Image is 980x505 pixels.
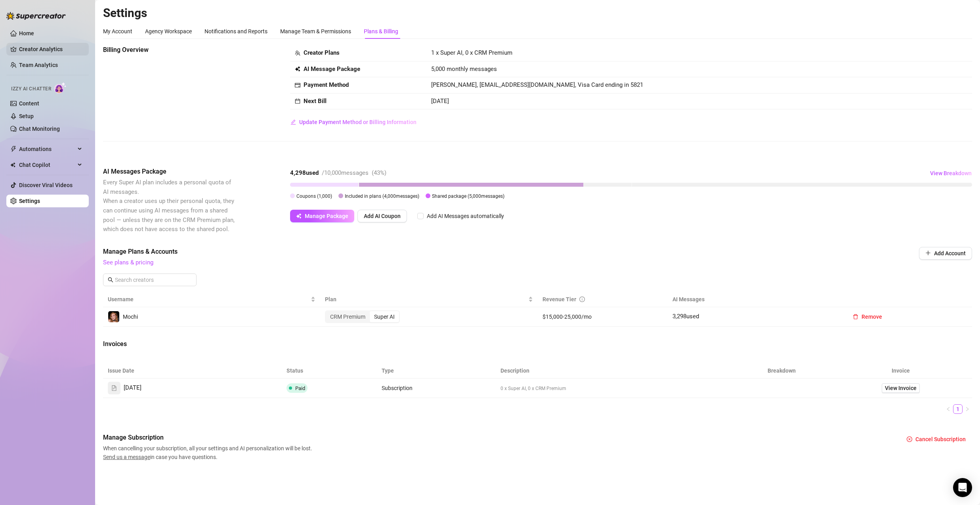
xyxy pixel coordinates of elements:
img: Mochi [108,311,119,322]
span: Manage Plans & Accounts [103,247,865,256]
span: Mochi [123,314,138,320]
span: [DATE] [124,383,141,393]
span: Manage Package [305,213,348,219]
input: Search creators [115,275,185,284]
a: Content [19,100,39,107]
a: Setup [19,113,34,119]
a: Settings [19,198,40,204]
button: View Breakdown [930,167,972,180]
div: Notifications and Reports [204,27,267,36]
a: 1 [953,405,962,413]
span: 1 x Super AI, 0 x CRM Premium [431,49,512,56]
span: When cancelling your subscription, all your settings and AI personalization will be lost. in case... [103,444,315,461]
img: AI Chatter [54,82,67,94]
strong: 4,298 used [290,169,319,176]
span: thunderbolt [10,146,17,152]
th: Issue Date [103,363,282,379]
span: Included in plans ( 4,000 messages) [345,193,419,199]
span: info-circle [579,296,585,302]
th: Description [496,363,734,379]
a: View Invoice [882,383,920,393]
span: edit [290,119,296,125]
th: Invoice [829,363,972,379]
span: View Breakdown [930,170,972,176]
span: Billing Overview [103,45,236,55]
div: Plans & Billing [364,27,398,36]
button: Manage Package [290,210,354,222]
strong: Creator Plans [304,49,340,56]
span: search [108,277,113,283]
span: AI Messages Package [103,167,236,176]
button: Remove [846,310,888,323]
span: Cancel Subscription [915,436,966,442]
h2: Settings [103,6,972,21]
strong: Next Bill [304,98,327,105]
a: See plans & pricing [103,259,153,266]
span: plus [925,250,931,256]
img: logo-BBDzfeDw.svg [6,12,66,20]
a: Discover Viral Videos [19,182,73,188]
span: Automations [19,143,75,155]
div: Open Intercom Messenger [953,478,972,497]
strong: AI Message Package [304,65,360,73]
span: file-text [111,385,117,391]
td: 0 x Super AI, 0 x CRM Premium [496,379,734,398]
th: Plan [320,292,537,307]
a: Chat Monitoring [19,126,60,132]
span: close-circle [907,436,912,442]
div: Agency Workspace [145,27,192,36]
span: calendar [295,98,300,104]
span: Add AI Coupon [364,213,401,219]
span: delete [853,314,858,319]
li: Previous Page [944,404,953,414]
span: Coupons ( 1,000 ) [296,193,332,199]
li: 1 [953,404,963,414]
span: Izzy AI Chatter [11,85,51,93]
span: [DATE] [431,98,449,105]
span: Paid [295,385,305,391]
strong: Payment Method [304,81,349,88]
img: Chat Copilot [10,162,15,168]
td: $15,000-25,000/mo [538,307,668,327]
div: CRM Premium [326,311,370,322]
span: Manage Subscription [103,433,315,442]
span: Every Super AI plan includes a personal quota of AI messages. When a creator uses up their person... [103,179,235,233]
span: View Invoice [885,384,917,392]
th: Breakdown [734,363,829,379]
span: Remove [862,314,882,320]
span: left [946,407,951,411]
span: 3,298 used [672,313,699,320]
th: AI Messages [668,292,842,307]
span: team [295,50,300,56]
button: right [963,404,972,414]
li: Next Page [963,404,972,414]
span: [PERSON_NAME], [EMAIL_ADDRESS][DOMAIN_NAME], Visa Card ending in 5821 [431,81,643,88]
th: Type [377,363,496,379]
span: Invoices [103,339,236,349]
span: Chat Copilot [19,159,75,171]
span: credit-card [295,82,300,88]
button: left [944,404,953,414]
span: 0 x Super AI, 0 x CRM Premium [501,386,566,391]
span: Plan [325,295,526,304]
th: Username [103,292,320,307]
div: Add AI Messages automatically [427,212,504,220]
span: ( 43 %) [372,169,386,176]
span: Username [108,295,309,304]
a: Team Analytics [19,62,58,68]
div: Manage Team & Permissions [280,27,351,36]
button: Add Account [919,247,972,260]
button: Add AI Coupon [357,210,407,222]
a: Creator Analytics [19,43,82,55]
span: Send us a message [103,454,150,460]
div: My Account [103,27,132,36]
span: right [965,407,970,411]
a: Home [19,30,34,36]
span: Shared package ( 5,000 messages) [432,193,504,199]
span: / 10,000 messages [322,169,369,176]
button: Update Payment Method or Billing Information [290,116,417,128]
span: 5,000 monthly messages [431,65,497,74]
div: Super AI [370,311,399,322]
td: Subscription [377,379,496,398]
span: Revenue Tier [543,296,576,302]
